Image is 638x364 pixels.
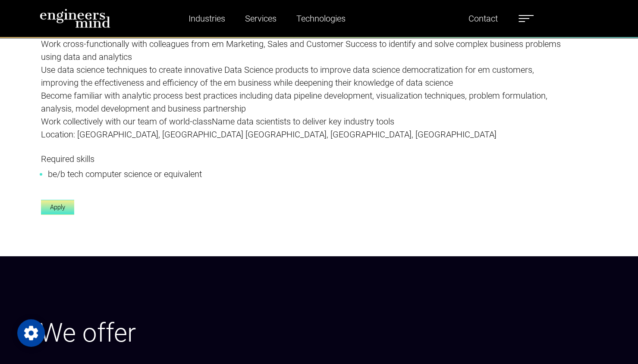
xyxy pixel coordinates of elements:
[41,200,74,215] a: Apply
[185,9,229,28] a: Industries
[465,9,501,28] a: Contact
[41,63,569,89] p: Use data science techniques to create innovative Data Science products to improve data science de...
[41,37,569,63] p: Work cross-functionally with colleagues from em Marketing, Sales and Customer Success to identify...
[41,128,569,141] p: Location: [GEOGRAPHIC_DATA], [GEOGRAPHIC_DATA] [GEOGRAPHIC_DATA], [GEOGRAPHIC_DATA], [GEOGRAPHIC_...
[48,168,562,180] li: be/b tech computer science or equivalent
[40,317,136,348] span: We offer
[40,9,111,28] img: logo
[41,89,569,115] p: Become familiar with analytic process best practices including data pipeline development, visuali...
[41,115,569,128] p: Work collectively with our team of world-className data scientists to deliver key industry tools
[242,9,280,28] a: Services
[41,154,569,164] h5: Required skills
[293,9,349,28] a: Technologies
